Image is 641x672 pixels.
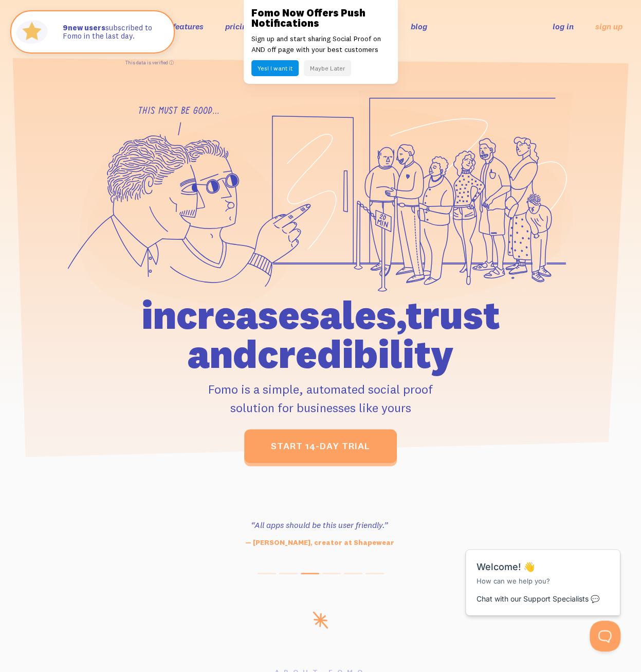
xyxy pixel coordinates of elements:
button: Maybe Later [304,60,351,76]
a: start 14-day trial [244,429,397,463]
h3: Fomo Now Offers Push Notifications [251,8,390,28]
p: Sign up and start sharing Social Proof on AND off page with your best customers [251,33,390,55]
h3: “All apps should be this user friendly.” [196,519,443,531]
a: features [173,21,204,31]
p: Fomo is a simple, automated social proof solution for businesses like yours [111,380,530,417]
a: sign up [595,21,622,32]
a: blog [411,21,427,31]
h1: increase sales, trust and credibility [111,295,530,374]
button: Yes! I want it [251,60,299,76]
a: log in [553,21,574,31]
iframe: Help Scout Beacon - Open [590,621,620,651]
a: This data is verified ⓘ [125,60,174,65]
a: pricing [225,21,251,31]
iframe: Help Scout Beacon - Messages and Notifications [461,524,626,621]
p: — [PERSON_NAME], creator at Shapewear [196,537,443,548]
